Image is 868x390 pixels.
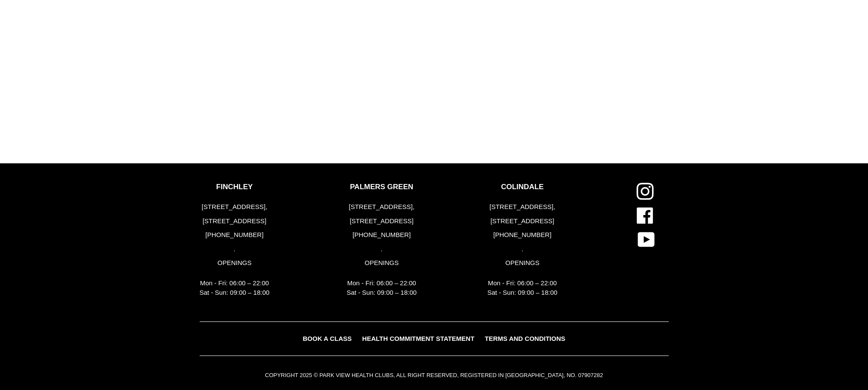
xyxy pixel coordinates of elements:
[347,216,417,226] p: [STREET_ADDRESS]
[200,183,270,191] p: FINCHLEY
[488,278,558,298] p: Mon - Fri: 06:00 – 22:00 Sat - Sun: 09:00 – 18:00
[347,230,417,240] p: [PHONE_NUMBER]
[200,258,270,268] p: OPENINGS
[347,183,417,191] p: PALMERS GREEN
[200,278,270,298] p: Mon - Fri: 06:00 – 22:00 Sat - Sun: 09:00 – 18:00
[200,244,270,254] p: .
[488,230,558,240] p: [PHONE_NUMBER]
[488,202,558,212] p: [STREET_ADDRESS],
[347,278,417,298] p: Mon - Fri: 06:00 – 22:00 Sat - Sun: 09:00 – 18:00
[298,333,356,345] a: BOOK A CLASS
[347,244,417,254] p: .
[200,202,270,212] p: [STREET_ADDRESS],
[481,333,570,345] a: TERMS AND CONDITIONS
[303,335,352,342] span: BOOK A CLASS
[347,202,417,212] p: [STREET_ADDRESS],
[488,216,558,226] p: [STREET_ADDRESS]
[488,258,558,268] p: OPENINGS
[358,333,479,345] a: HEALTH COMMITMENT STATEMENT
[347,258,417,268] p: OPENINGS
[265,372,603,378] small: COPYRIGHT 2025 © PARK VIEW HEALTH CLUBS, ALL RIGHT RESERVED, REGISTERED IN [GEOGRAPHIC_DATA], NO....
[485,335,565,342] span: TERMS AND CONDITIONS
[200,230,270,240] p: [PHONE_NUMBER]
[488,183,558,191] p: COLINDALE
[488,244,558,254] p: .
[362,335,475,342] span: HEALTH COMMITMENT STATEMENT
[200,216,270,226] p: [STREET_ADDRESS]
